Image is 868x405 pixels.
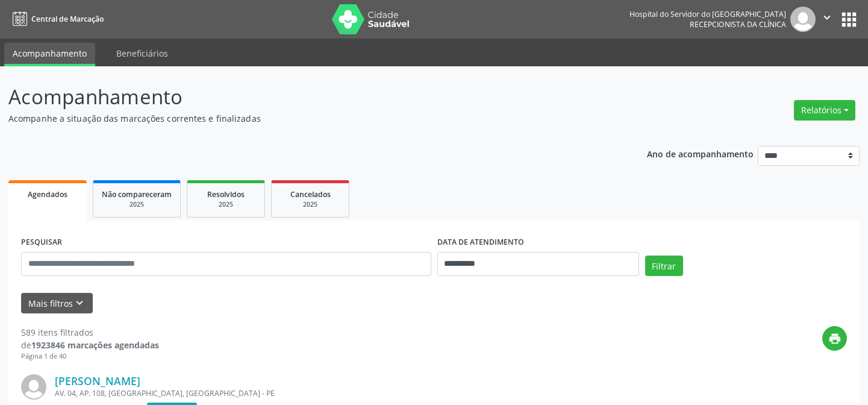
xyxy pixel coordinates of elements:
[280,200,340,209] div: 2025
[31,14,104,24] span: Central de Marcação
[102,189,172,199] span: Não compareceram
[645,256,683,276] button: Filtrar
[647,146,754,161] p: Ano de acompanhamento
[629,9,786,19] div: Hospital do Servidor do [GEOGRAPHIC_DATA]
[55,374,140,388] a: [PERSON_NAME]
[21,293,93,314] button: Mais filtroskeyboard_arrow_down
[790,7,816,32] img: img
[820,11,834,24] i: 
[822,326,847,351] button: print
[21,326,159,339] div: 589 itens filtrados
[21,351,159,362] div: Página 1 de 40
[207,189,245,199] span: Resolvidos
[21,233,62,252] label: PESQUISAR
[31,339,159,351] strong: 1923846 marcações agendadas
[102,200,172,209] div: 2025
[21,339,159,351] div: de
[21,374,46,400] img: img
[290,189,331,199] span: Cancelados
[108,43,176,64] a: Beneficiários
[28,189,67,199] span: Agendados
[196,200,256,209] div: 2025
[816,7,838,32] button: 
[8,82,604,112] p: Acompanhamento
[828,332,841,345] i: print
[437,233,524,252] label: DATA DE ATENDIMENTO
[794,100,855,121] button: Relatórios
[8,9,104,29] a: Central de Marcação
[4,43,95,66] a: Acompanhamento
[690,19,786,30] span: Recepcionista da clínica
[55,388,666,398] div: AV. 04, AP. 108, [GEOGRAPHIC_DATA], [GEOGRAPHIC_DATA] - PE
[73,297,86,310] i: keyboard_arrow_down
[8,112,604,125] p: Acompanhe a situação das marcações correntes e finalizadas
[838,9,860,30] button: apps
